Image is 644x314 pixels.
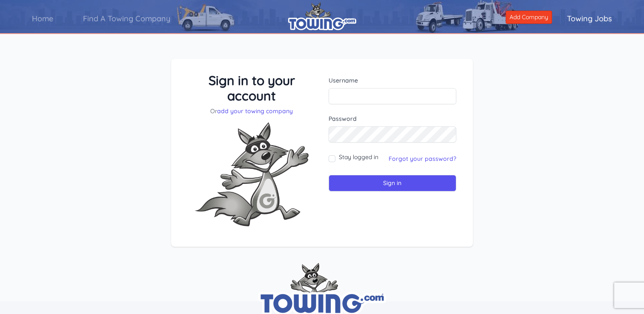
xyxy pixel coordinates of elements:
[188,115,315,233] img: Fox-Excited.png
[188,73,316,103] h3: Sign in to your account
[288,2,356,30] img: logo.png
[389,155,456,163] a: Forgot your password?
[329,76,457,85] label: Username
[68,6,185,31] a: Find A Towing Company
[329,175,457,191] input: Sign in
[17,6,68,31] a: Home
[188,107,316,115] p: Or
[552,6,627,31] a: Towing Jobs
[329,114,457,123] label: Password
[506,11,552,24] a: Add Company
[217,107,293,115] a: add your towing company
[339,153,378,161] label: Stay logged in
